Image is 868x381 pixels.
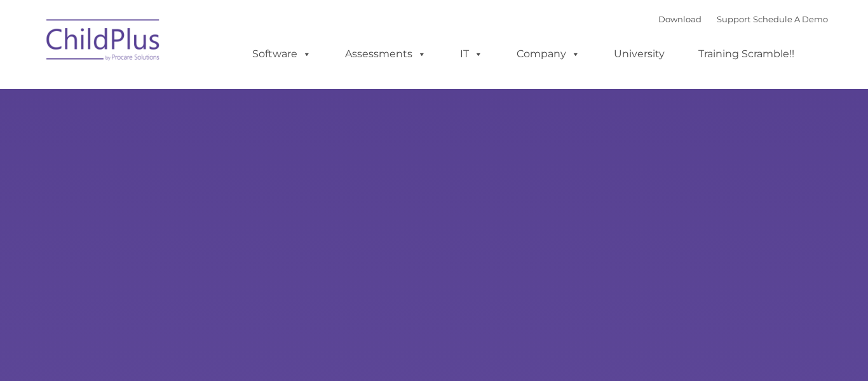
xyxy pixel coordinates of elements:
a: Schedule A Demo [753,14,828,24]
a: University [601,41,677,67]
a: Assessments [332,41,439,67]
font: | [658,14,828,24]
a: IT [447,41,496,67]
a: Software [240,41,324,67]
a: Download [658,14,702,24]
img: ChildPlus by Procare Solutions [40,10,167,74]
a: Company [504,41,593,67]
a: Support [717,14,750,24]
a: Training Scramble!! [686,41,807,67]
